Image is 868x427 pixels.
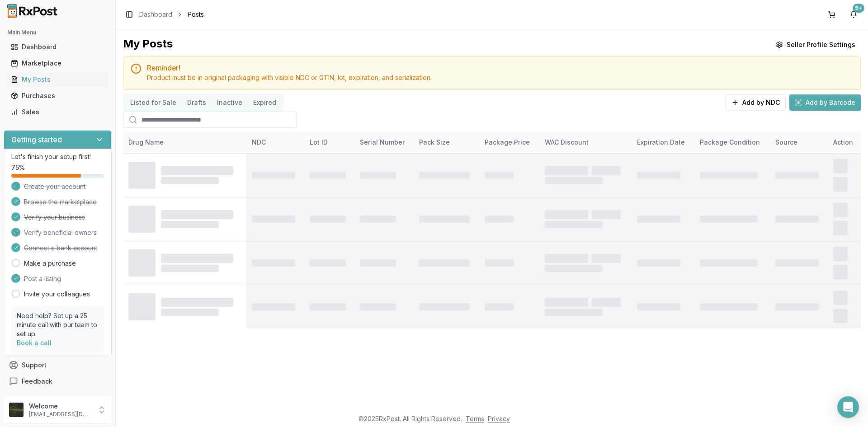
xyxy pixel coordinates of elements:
[17,339,52,347] a: Book a call
[770,131,828,153] th: Source
[7,39,108,55] a: Dashboard
[182,95,212,110] button: Drafts
[539,131,632,153] th: WAC Discount
[29,411,92,418] p: [EMAIL_ADDRESS][DOMAIN_NAME]
[248,95,282,110] button: Expired
[632,131,694,153] th: Expiration Date
[7,104,108,120] a: Sales
[770,37,861,53] button: Seller Profile Settings
[488,415,510,422] a: Privacy
[123,131,246,153] th: Drug Name
[22,377,52,386] span: Feedback
[837,396,859,418] div: Open Intercom Messenger
[147,64,853,71] h5: Reminder!
[24,259,76,268] a: Make a purchase
[354,131,414,153] th: Serial Number
[147,73,853,82] div: Product must be in original packaging with visible NDC or GTIN, lot, expiration, and serialization.
[29,402,92,411] p: Welcome
[414,131,479,153] th: Pack Size
[304,131,354,153] th: Lot ID
[24,244,97,253] span: Connect a bank account
[789,94,861,111] button: Add by Barcode
[4,40,112,54] button: Dashboard
[125,95,182,110] button: Listed for Sale
[11,134,62,145] h3: Getting started
[11,42,104,52] div: Dashboard
[123,37,173,53] div: My Posts
[7,55,108,71] a: Marketplace
[4,89,112,103] button: Purchases
[11,91,104,100] div: Purchases
[479,131,539,153] th: Package Price
[7,29,108,36] h2: Main Menu
[24,197,97,206] span: Browse the marketplace
[11,59,104,68] div: Marketplace
[24,274,61,283] span: Post a listing
[4,72,112,87] button: My Posts
[466,415,484,422] a: Terms
[846,7,861,22] button: 9+
[4,357,112,373] button: Support
[11,152,104,161] p: Let's finish your setup first!
[24,182,85,191] span: Create your account
[726,94,786,111] button: Add by NDC
[4,56,112,70] button: Marketplace
[24,213,85,222] span: Verify your business
[828,131,861,153] th: Action
[17,311,99,338] p: Need help? Set up a 25 minute call with our team to set up.
[188,10,204,19] span: Posts
[694,131,770,153] th: Package Condition
[4,4,61,18] img: RxPost Logo
[7,88,108,104] a: Purchases
[853,4,864,13] div: 9+
[24,290,90,299] a: Invite your colleagues
[11,75,104,84] div: My Posts
[11,108,104,117] div: Sales
[7,71,108,88] a: My Posts
[4,373,112,389] button: Feedback
[24,228,97,237] span: Verify beneficial owners
[4,105,112,119] button: Sales
[246,131,304,153] th: NDC
[139,10,172,19] a: Dashboard
[9,403,24,417] img: User avatar
[212,95,248,110] button: Inactive
[139,10,204,19] nav: breadcrumb
[11,163,25,172] span: 75 %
